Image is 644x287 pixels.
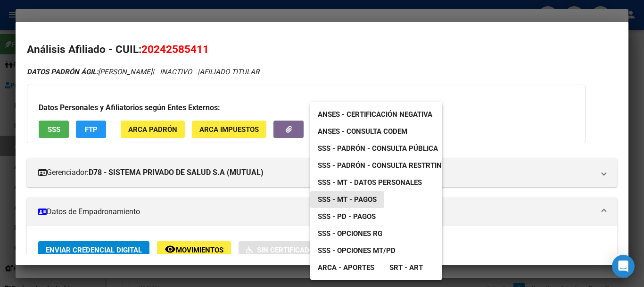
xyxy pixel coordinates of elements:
a: SSS - PD - Pagos [310,208,383,225]
a: SSS - Padrón - Consulta Restrtingida [310,157,465,174]
a: SSS - MT - Datos Personales [310,174,429,191]
a: ANSES - Consulta CODEM [310,123,415,140]
span: SSS - MT - Pagos [318,195,377,204]
span: SSS - Opciones MT/PD [318,246,396,255]
a: SSS - MT - Pagos [310,191,384,208]
div: Open Intercom Messenger [612,255,635,278]
span: SSS - Padrón - Consulta Pública [318,144,438,153]
span: ANSES - Certificación Negativa [318,110,432,119]
a: SSS - Opciones MT/PD [310,242,403,259]
a: ANSES - Certificación Negativa [310,106,440,123]
span: SRT - ART [389,263,423,272]
span: ARCA - Aportes [318,263,374,272]
span: SSS - Padrón - Consulta Restrtingida [318,161,458,170]
span: SSS - PD - Pagos [318,212,376,221]
span: ANSES - Consulta CODEM [318,127,407,136]
a: SSS - Padrón - Consulta Pública [310,140,446,157]
a: SRT - ART [382,259,430,276]
span: SSS - Opciones RG [318,229,382,238]
a: SSS - Opciones RG [310,225,390,242]
a: ARCA - Aportes [310,259,382,276]
span: SSS - MT - Datos Personales [318,178,422,187]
